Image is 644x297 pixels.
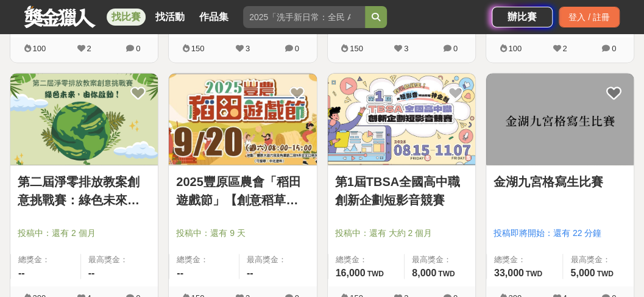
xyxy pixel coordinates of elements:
div: 登入 / 註冊 [559,7,620,27]
span: TWD [367,269,383,277]
span: 0 [295,44,299,53]
span: 2 [562,44,567,53]
span: 投稿即將開始：還有 22 分鐘 [494,227,626,240]
span: -- [177,267,183,277]
a: 辦比賽 [492,7,553,27]
span: 16,000 [336,267,366,277]
span: 最高獎金： [247,254,310,266]
a: Cover Image [10,73,158,165]
img: Cover Image [486,73,634,165]
span: 150 [191,44,205,53]
span: 投稿中：還有 2 個月 [18,227,150,240]
span: 總獎金： [18,254,73,266]
span: 最高獎金： [570,254,626,266]
span: -- [18,267,25,277]
a: 第1屆TBSA全國高中職創新企劃短影音競賽 [335,173,468,209]
span: -- [88,267,95,277]
a: Cover Image [486,73,634,165]
span: TWD [526,269,542,277]
span: 總獎金： [336,254,397,266]
a: 第二屆淨零排放教案創意挑戰賽：綠色未來，由你啟動！ [18,173,150,209]
span: -- [247,267,253,277]
img: Cover Image [328,73,475,165]
span: 0 [453,44,458,53]
span: 8,000 [412,267,436,277]
span: 33,000 [494,267,524,277]
span: 0 [612,44,616,53]
span: TWD [596,269,613,277]
span: 0 [136,44,140,53]
span: 投稿中：還有 9 天 [176,227,309,240]
span: TWD [438,269,455,277]
a: Cover Image [328,73,475,165]
span: 3 [246,44,250,53]
input: 2025「洗手新日常：全民 ALL IN」洗手歌全台徵選 [243,6,365,28]
span: 總獎金： [494,254,556,266]
a: 金湖九宮格寫生比賽 [494,173,626,191]
a: 2025豐原區農會「稻田遊戲節」【創意稻草人競賽】 [176,173,309,209]
span: 最高獎金： [88,254,151,266]
img: Cover Image [10,73,158,165]
span: 100 [33,44,46,53]
a: 找比賽 [107,9,146,26]
a: 找活動 [150,9,189,26]
span: 投稿中：還有 大約 2 個月 [335,227,468,240]
span: 3 [404,44,408,53]
a: Cover Image [169,73,316,165]
span: 最高獎金： [412,254,468,266]
span: 5,000 [570,267,595,277]
a: 作品集 [194,9,233,26]
span: 100 [508,44,522,53]
span: 150 [350,44,363,53]
span: 總獎金： [177,254,232,266]
span: 2 [87,44,91,53]
img: Cover Image [169,73,316,165]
